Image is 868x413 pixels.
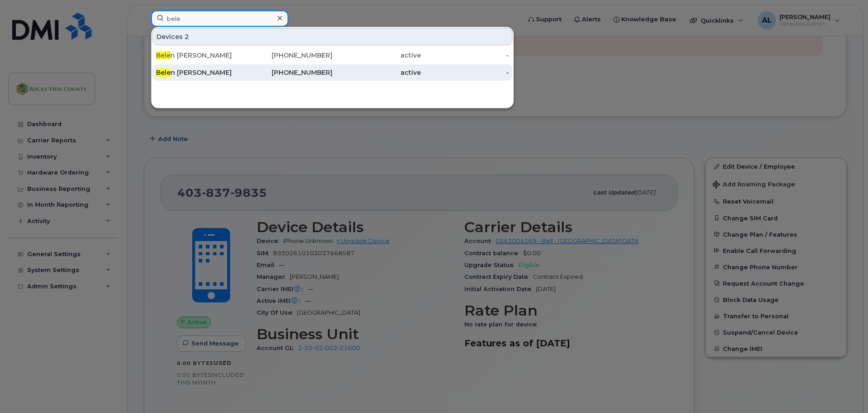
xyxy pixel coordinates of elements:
[152,47,512,63] a: Belen [PERSON_NAME][PHONE_NUMBER]active-
[421,68,509,77] div: -
[152,64,512,81] a: Belen [PERSON_NAME][PHONE_NUMBER]active-
[332,68,421,77] div: active
[185,32,189,41] span: 2
[156,68,171,77] span: Bele
[156,51,171,59] span: Bele
[332,51,421,60] div: active
[156,51,244,60] div: n [PERSON_NAME]
[156,68,244,77] div: n [PERSON_NAME]
[152,28,512,45] div: Devices
[421,51,509,60] div: -
[829,374,861,406] iframe: Messenger Launcher
[244,68,333,77] div: [PHONE_NUMBER]
[151,10,288,27] input: Find something...
[244,51,333,60] div: [PHONE_NUMBER]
